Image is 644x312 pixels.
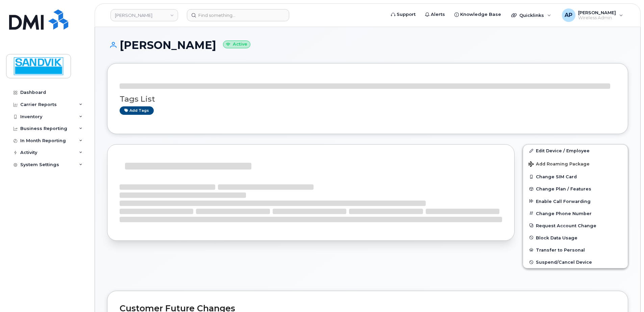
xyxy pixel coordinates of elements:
[523,232,628,244] button: Block Data Usage
[120,106,154,115] a: Add tags
[536,199,591,204] span: Enable Call Forwarding
[523,157,628,171] button: Add Roaming Package
[523,219,628,232] button: Request Account Change
[523,171,628,183] button: Change SIM Card
[523,183,628,195] button: Change Plan / Features
[523,207,628,219] button: Change Phone Number
[536,260,592,265] span: Suspend/Cancel Device
[536,186,591,191] span: Change Plan / Features
[107,39,628,51] h1: [PERSON_NAME]
[523,244,628,256] button: Transfer to Personal
[523,145,628,157] a: Edit Device / Employee
[120,95,616,103] h3: Tags List
[523,256,628,268] button: Suspend/Cancel Device
[528,161,590,168] span: Add Roaming Package
[223,41,250,48] small: Active
[523,195,628,207] button: Enable Call Forwarding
